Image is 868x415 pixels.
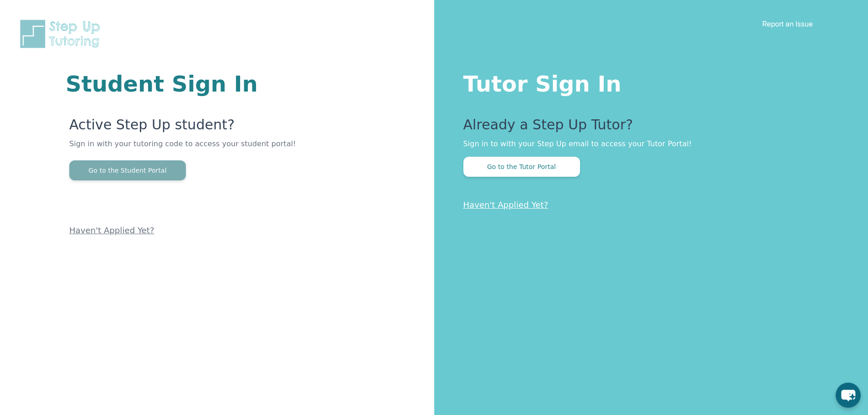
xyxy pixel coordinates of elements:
a: Report an Issue [762,19,813,28]
p: Sign in with your tutoring code to access your student portal! [69,138,325,160]
h1: Tutor Sign In [463,69,832,95]
p: Sign in to with your Step Up email to access your Tutor Portal! [463,138,832,149]
a: Go to the Student Portal [69,166,186,174]
a: Haven't Applied Yet? [463,200,549,210]
h1: Student Sign In [66,73,325,95]
p: Active Step Up student? [69,117,325,138]
p: Already a Step Up Tutor? [463,117,832,138]
button: Go to the Student Portal [69,160,186,180]
img: Step Up Tutoring horizontal logo [18,18,106,50]
a: Haven't Applied Yet? [69,225,154,235]
a: Go to the Tutor Portal [463,162,580,171]
button: Go to the Tutor Portal [463,157,580,177]
button: chat-button [836,383,861,408]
